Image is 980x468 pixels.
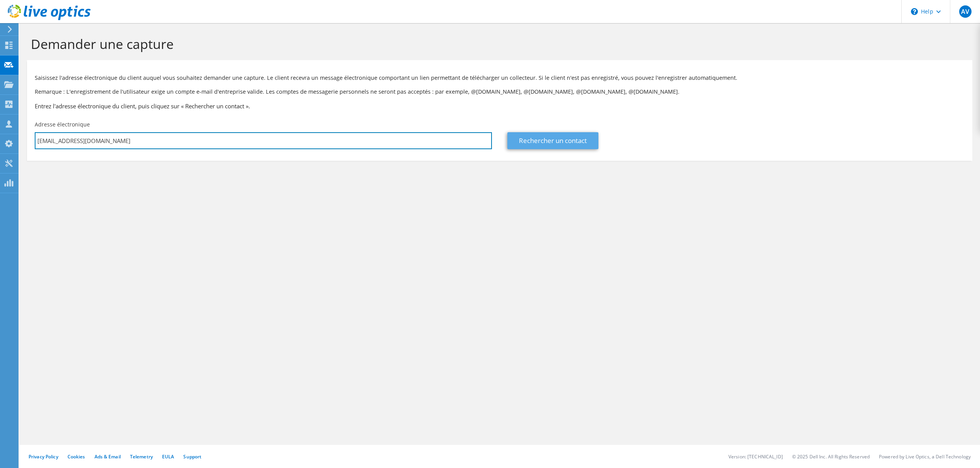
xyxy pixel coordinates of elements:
label: Adresse électronique [35,121,90,128]
a: Privacy Policy [29,453,58,460]
h1: Demander une capture [31,36,965,52]
span: AV [959,5,972,18]
h3: Entrez l'adresse électronique du client, puis cliquez sur « Rechercher un contact ». [35,102,965,110]
a: Telemetry [130,453,153,460]
a: Support [183,453,201,460]
svg: \n [911,8,918,15]
a: EULA [162,453,174,460]
a: Ads & Email [95,453,121,460]
li: Version: [TECHNICAL_ID] [728,453,783,460]
p: Remarque : L'enregistrement de l'utilisateur exige un compte e-mail d'entreprise valide. Les comp... [35,88,965,96]
li: Powered by Live Optics, a Dell Technology [879,453,971,460]
li: © 2025 Dell Inc. All Rights Reserved [792,453,870,460]
a: Cookies [68,453,85,460]
p: Saisissez l'adresse électronique du client auquel vous souhaitez demander une capture. Le client ... [35,74,965,82]
a: Rechercher un contact [507,132,598,149]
